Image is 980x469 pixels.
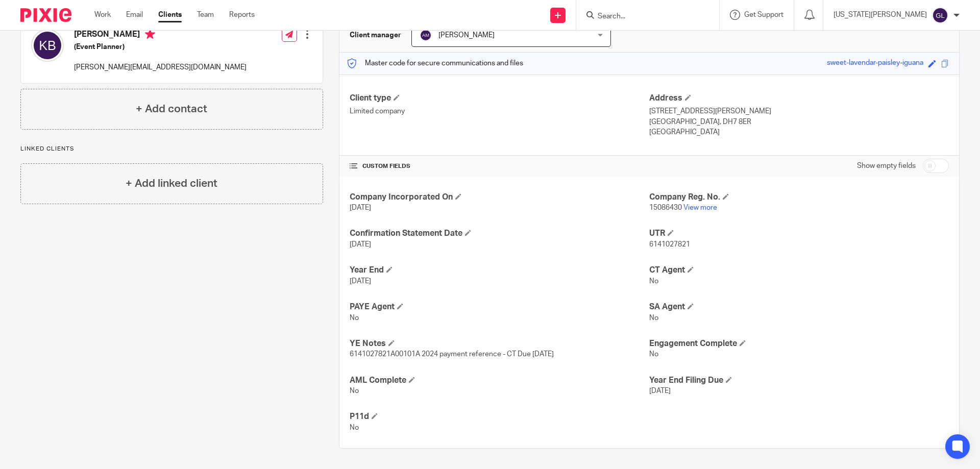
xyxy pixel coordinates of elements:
span: [DATE] [649,387,671,394]
p: Master code for secure communications and files [347,58,523,68]
h4: Confirmation Statement Date [350,228,649,239]
h4: SA Agent [649,302,949,312]
h4: [PERSON_NAME] [74,29,247,42]
h4: + Add contact [136,101,207,117]
div: sweet-lavendar-paisley-iguana [827,58,923,69]
span: No [350,387,359,394]
img: svg%3E [31,29,64,62]
span: [DATE] [350,278,371,285]
a: View more [683,204,717,211]
span: No [649,278,658,285]
span: [DATE] [350,204,371,211]
span: 6141027821A00101A 2024 payment reference - CT Due [DATE] [350,351,554,358]
h4: Company Reg. No. [649,192,949,203]
span: 6141027821 [649,241,690,248]
h5: (Event Planner) [74,42,247,52]
p: [STREET_ADDRESS][PERSON_NAME] [649,106,949,116]
a: Work [94,10,111,20]
a: Clients [158,10,182,20]
h4: UTR [649,228,949,239]
h4: + Add linked client [126,176,217,191]
h4: Engagement Complete [649,338,949,349]
span: No [350,314,359,322]
h4: Year End Filing Due [649,375,949,386]
img: Pixie [20,8,71,22]
span: [PERSON_NAME] [438,32,495,39]
img: svg%3E [932,7,948,23]
p: Linked clients [20,145,323,153]
h4: CT Agent [649,265,949,276]
a: Team [197,10,214,20]
h3: Client manager [350,30,401,40]
span: No [649,351,658,358]
h4: Year End [350,265,649,276]
h4: Client type [350,93,649,104]
h4: AML Complete [350,375,649,386]
p: [US_STATE][PERSON_NAME] [834,10,927,20]
i: Primary [145,29,155,39]
p: [PERSON_NAME][EMAIL_ADDRESS][DOMAIN_NAME] [74,62,247,72]
h4: PAYE Agent [350,302,649,312]
p: Limited company [350,106,649,116]
h4: P11d [350,411,649,422]
p: [GEOGRAPHIC_DATA], DH7 8ER [649,117,949,127]
h4: Address [649,93,949,104]
h4: Company Incorporated On [350,192,649,203]
span: [DATE] [350,241,371,248]
img: svg%3E [420,29,432,41]
p: [GEOGRAPHIC_DATA] [649,127,949,137]
span: 15086430 [649,204,682,211]
a: Email [126,10,143,20]
a: Reports [229,10,255,20]
label: Show empty fields [857,161,916,171]
span: No [649,314,658,322]
span: Get Support [744,11,783,18]
h4: CUSTOM FIELDS [350,162,649,170]
span: No [350,424,359,431]
h4: YE Notes [350,338,649,349]
input: Search [597,12,689,21]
